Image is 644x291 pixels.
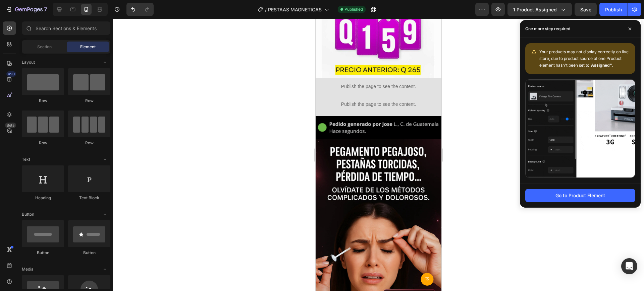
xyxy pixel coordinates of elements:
span: PESTAAS MAGNETICAS [268,6,322,13]
div: Text Block [68,195,110,201]
button: 7 [3,3,50,16]
span: Toggle open [100,209,110,220]
div: Row [22,98,64,104]
span: / [265,6,267,13]
span: Toggle open [100,264,110,275]
p: 7 [44,5,47,13]
button: 1 product assigned [507,3,572,16]
p: One more step required [525,25,570,32]
span: Layout [22,59,35,65]
div: Button [22,250,64,256]
span: Section [37,44,52,50]
div: Row [22,140,64,146]
div: Undo/Redo [126,3,154,16]
button: Publish [599,3,628,16]
input: Search Sections & Elements [22,21,110,35]
div: Publish [605,6,622,13]
span: Published [344,6,363,12]
span: Toggle open [100,57,110,68]
div: Row [68,98,110,104]
div: 450 [6,71,16,77]
button: Save [575,3,597,16]
span: Toggle open [100,154,110,165]
iframe: To enrich screen reader interactions, please activate Accessibility in Grammarly extension settings [316,19,441,291]
div: Beta [5,123,16,128]
span: Button [22,211,34,217]
div: Go to Product Element [555,192,605,199]
span: Save [580,7,591,12]
div: Row [68,140,110,146]
div: Heading [22,195,64,201]
div: Button [68,250,110,256]
span: Text [22,156,30,162]
span: Element [80,44,96,50]
b: “Assigned” [589,63,612,68]
div: Open Intercom Messenger [621,258,637,274]
span: 1 product assigned [513,6,557,13]
span: Media [22,266,34,272]
button: Go to Product Element [525,189,635,202]
span: Your products may not display correctly on live store, due to product source of one Product eleme... [539,49,629,68]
